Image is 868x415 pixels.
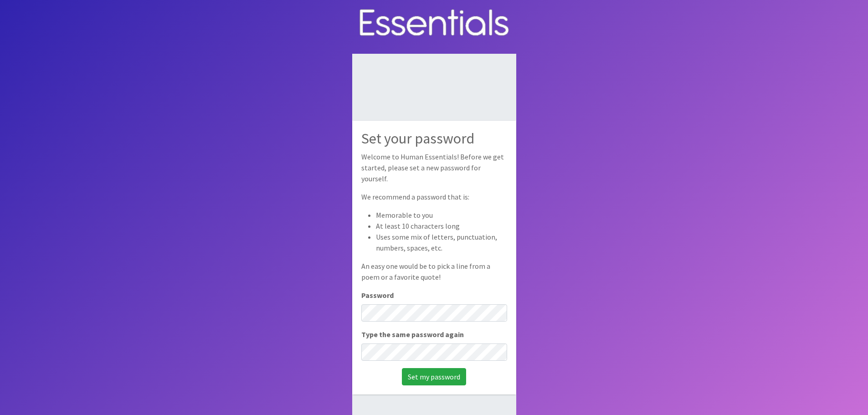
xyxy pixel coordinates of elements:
[376,231,507,253] li: Uses some mix of letters, punctuation, numbers, spaces, etc.
[361,261,507,282] p: An easy one would be to pick a line from a poem or a favorite quote!
[361,151,507,184] p: Welcome to Human Essentials! Before we get started, please set a new password for yourself.
[376,220,507,231] li: At least 10 characters long
[361,130,507,147] h2: Set your password
[361,329,464,340] label: Type the same password again
[402,368,466,385] input: Set my password
[376,210,507,220] li: Memorable to you
[361,191,507,202] p: We recommend a password that is:
[361,290,394,301] label: Password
